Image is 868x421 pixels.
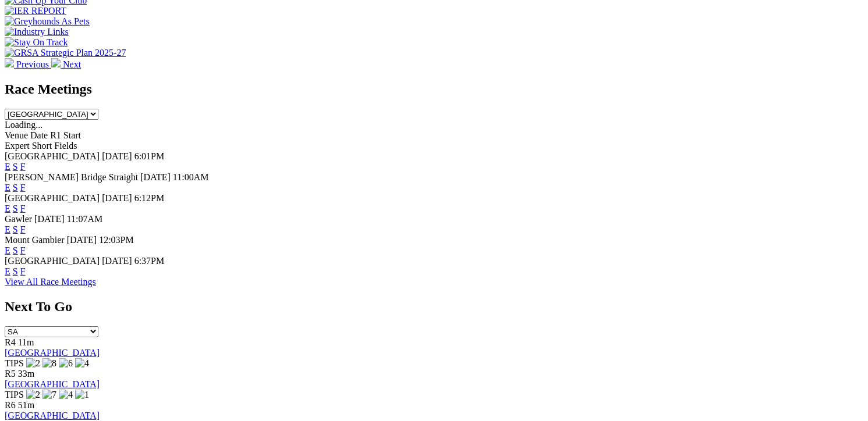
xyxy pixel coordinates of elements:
[5,130,28,140] span: Venue
[102,193,132,203] span: [DATE]
[75,390,89,400] img: 1
[5,58,14,67] img: chevron-left-pager-white.svg
[5,411,100,420] a: [GEOGRAPHIC_DATA]
[20,183,26,192] a: F
[5,369,16,379] span: R5
[5,141,30,151] span: Expert
[59,390,73,400] img: 4
[5,193,100,203] span: [GEOGRAPHIC_DATA]
[5,235,65,245] span: Mount Gambier
[13,266,18,276] a: S
[13,224,18,234] a: S
[51,58,61,67] img: chevron-right-pager-white.svg
[20,204,26,213] a: F
[5,6,66,16] img: IER REPORT
[5,16,90,27] img: Greyhounds As Pets
[18,400,34,410] span: 51m
[75,358,89,369] img: 4
[67,214,103,224] span: 11:07AM
[26,358,40,369] img: 2
[5,400,16,410] span: R6
[5,256,100,266] span: [GEOGRAPHIC_DATA]
[5,120,42,130] span: Loading...
[5,27,69,37] img: Industry Links
[5,379,100,389] a: [GEOGRAPHIC_DATA]
[63,59,81,69] span: Next
[134,256,165,266] span: 6:37PM
[34,214,65,224] span: [DATE]
[5,48,126,58] img: GRSA Strategic Plan 2025-27
[50,130,81,140] span: R1 Start
[13,245,18,255] a: S
[102,256,132,266] span: [DATE]
[54,141,77,151] span: Fields
[20,266,26,276] a: F
[5,348,100,358] a: [GEOGRAPHIC_DATA]
[51,59,81,69] a: Next
[20,162,26,172] a: F
[67,235,97,245] span: [DATE]
[5,183,10,192] a: E
[32,141,52,151] span: Short
[42,358,56,369] img: 8
[5,245,10,255] a: E
[18,369,34,379] span: 33m
[5,59,51,69] a: Previous
[5,214,32,224] span: Gawler
[26,390,40,400] img: 2
[13,162,18,172] a: S
[5,151,100,161] span: [GEOGRAPHIC_DATA]
[134,193,165,203] span: 6:12PM
[13,183,18,192] a: S
[20,224,26,234] a: F
[5,358,24,368] span: TIPS
[5,37,68,48] img: Stay On Track
[5,162,10,172] a: E
[173,172,209,182] span: 11:00AM
[5,337,16,347] span: R4
[5,266,10,276] a: E
[30,130,48,140] span: Date
[42,390,56,400] img: 7
[134,151,165,161] span: 6:01PM
[20,245,26,255] a: F
[5,390,24,399] span: TIPS
[102,151,132,161] span: [DATE]
[5,277,96,287] a: View All Race Meetings
[5,204,10,213] a: E
[18,337,34,347] span: 11m
[99,235,134,245] span: 12:03PM
[5,299,863,315] h2: Next To Go
[59,358,73,369] img: 6
[5,81,863,97] h2: Race Meetings
[16,59,49,69] span: Previous
[140,172,171,182] span: [DATE]
[5,224,10,234] a: E
[13,204,18,213] a: S
[5,172,138,182] span: [PERSON_NAME] Bridge Straight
